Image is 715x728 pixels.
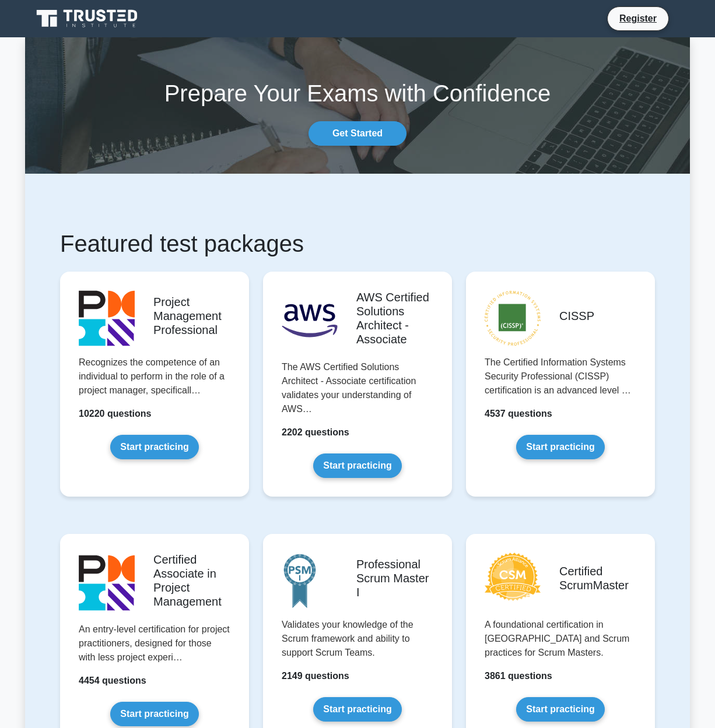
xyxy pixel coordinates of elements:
h1: Featured test packages [60,230,655,258]
a: Start practicing [110,702,198,726]
a: Start practicing [516,435,604,459]
a: Start practicing [313,453,401,478]
a: Start practicing [110,435,198,459]
h1: Prepare Your Exams with Confidence [25,79,690,107]
a: Start practicing [516,697,604,722]
a: Start practicing [313,697,401,722]
a: Get Started [309,121,406,146]
a: Register [612,11,664,26]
